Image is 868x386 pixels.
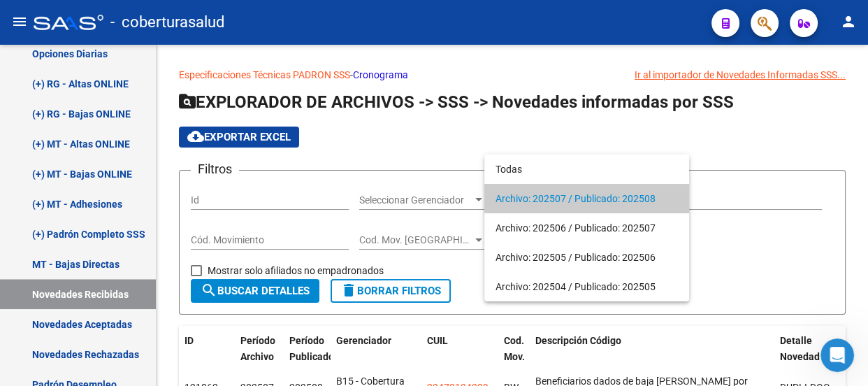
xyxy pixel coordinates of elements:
[496,184,678,213] span: Archivo: 202507 / Publicado: 202508
[820,338,854,372] iframe: Intercom live chat
[496,213,678,243] span: Archivo: 202506 / Publicado: 202507
[496,272,678,301] span: Archivo: 202504 / Publicado: 202505
[496,243,678,272] span: Archivo: 202505 / Publicado: 202506
[496,155,678,184] span: Todas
